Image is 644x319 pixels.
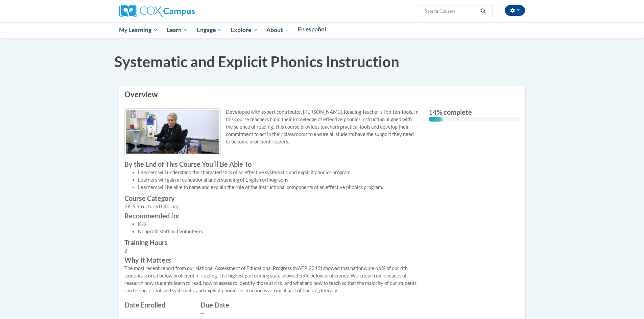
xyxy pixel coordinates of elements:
[124,203,419,210] div: PK-5 Structured Literacy
[138,169,419,176] li: Learners will understand the characteristics of an effective systematic and explicit phonics prog...
[124,194,419,202] label: Course Category
[478,7,488,15] button: Search
[138,184,419,191] li: Learners will be able to name and explain the role of the instructional components of an effectiv...
[109,22,535,38] div: Main menu
[124,239,419,246] label: Training Hours
[138,176,419,184] li: Learners will gain a foundational understanding of English orthography.
[480,9,486,14] i: 
[138,228,419,235] li: Nonprofit staff and Volunteers
[294,22,331,36] a: En español
[124,212,419,219] label: Recommended for
[119,5,195,17] img: Cox Campus
[138,220,419,228] li: K-3
[124,108,419,145] p: Developed with expert contributor, [PERSON_NAME], Reading Teacher's Top Ten Tools. In this course...
[114,53,399,70] span: Systematic and Explicit Phonics Instruction
[167,26,188,34] span: Learn
[505,5,525,16] button: Account Settings
[124,89,520,100] h3: Overview
[424,7,478,15] input: Search Courses
[441,117,443,122] div: 0.001%
[124,108,221,155] img: Course logo image
[231,26,258,34] span: Explore
[429,117,442,122] div: 14% complete
[262,22,294,38] a: About
[226,22,262,38] a: Explore
[200,310,266,317] div: --
[119,8,195,14] a: Cox Campus
[119,26,158,34] span: My Learning
[124,160,419,168] label: By the End of This Course Youʹll Be Able To
[298,26,326,33] span: En español
[124,265,419,294] div: The most recent report from our National Assessment of Educational Progress (NAEP, 2019) showed t...
[124,301,190,309] label: Date Enrolled
[266,26,289,34] span: About
[429,108,520,116] label: 14% complete
[197,26,222,34] span: Engage
[162,22,192,38] a: Learn
[192,22,226,38] a: Engage
[115,22,163,38] a: My Learning
[200,301,266,309] label: Due Date
[124,247,419,255] div: 2
[124,256,419,264] label: Why It Matters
